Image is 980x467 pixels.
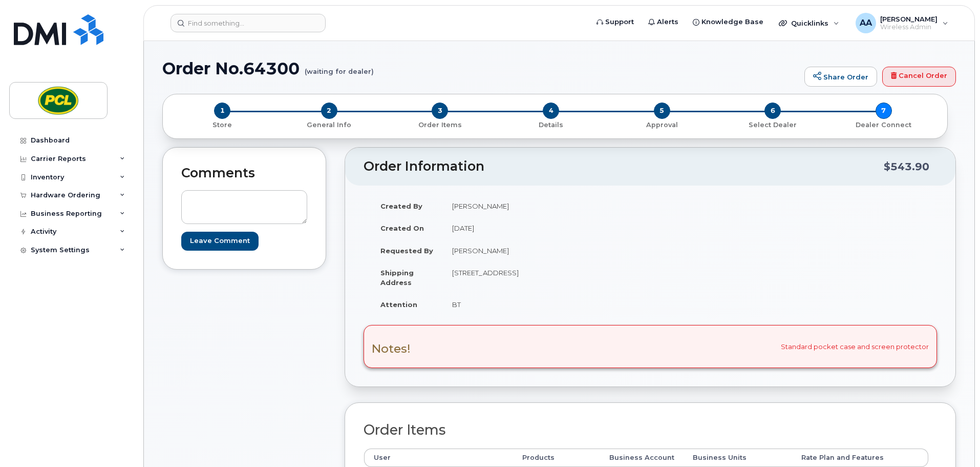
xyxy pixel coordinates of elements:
div: $543.90 [884,157,929,176]
th: Business Account [600,449,684,467]
p: Select Dealer [721,120,824,130]
div: Standard pocket case and screen protector [364,325,937,368]
h3: Notes! [372,342,411,355]
p: Approval [610,120,713,130]
th: Rate Plan and Features [792,449,928,467]
a: 1 Store [171,119,274,130]
span: 3 [432,103,448,119]
span: 5 [654,103,670,119]
p: Details [500,120,603,130]
span: 4 [543,103,559,119]
a: 5 Approval [606,119,717,130]
h2: Order Information [364,159,884,174]
a: 4 Details [496,119,607,130]
td: [DATE] [443,217,643,239]
p: Order Items [389,120,492,130]
strong: Created On [380,224,424,232]
strong: Attention [380,300,417,309]
span: 2 [321,103,337,119]
p: General Info [278,120,381,130]
h2: Comments [181,166,307,180]
a: 6 Select Dealer [717,119,828,130]
a: Share Order [804,67,877,87]
th: Products [513,449,600,467]
a: Cancel Order [882,67,956,87]
input: Leave Comment [181,232,259,251]
th: Business Units [684,449,792,467]
strong: Requested By [380,247,433,255]
strong: Created By [380,202,422,210]
p: Store [175,120,270,130]
th: User [364,449,513,467]
td: [STREET_ADDRESS] [443,261,643,293]
strong: Shipping Address [380,269,414,287]
span: 1 [214,103,230,119]
td: [PERSON_NAME] [443,239,643,262]
a: 2 General Info [274,119,385,130]
small: (waiting for dealer) [305,59,374,75]
a: 3 Order Items [385,119,496,130]
h2: Order Items [364,422,929,438]
td: [PERSON_NAME] [443,195,643,217]
h1: Order No.64300 [162,59,799,77]
td: BT [443,293,643,316]
span: 6 [764,103,781,119]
